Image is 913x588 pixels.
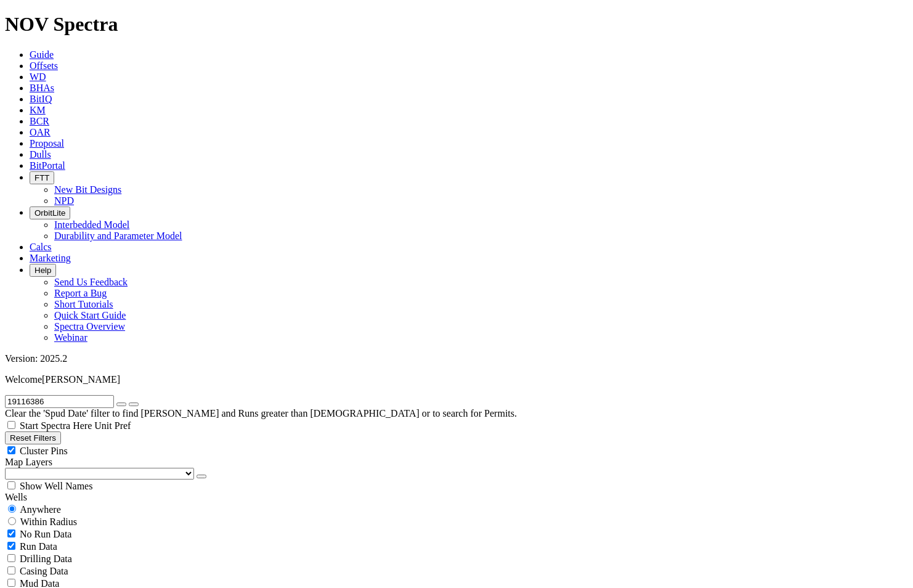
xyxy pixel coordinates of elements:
[42,374,120,385] span: [PERSON_NAME]
[30,127,51,137] a: OAR
[30,94,52,104] a: BitIQ
[34,266,51,275] span: Help
[34,173,49,182] span: FTT
[54,321,125,332] a: Spectra Overview
[30,149,51,160] a: Dulls
[54,310,126,321] a: Quick Start Guide
[54,231,182,241] a: Durability and Parameter Model
[20,566,68,576] span: Casing Data
[34,208,65,218] span: OrbitLite
[5,374,908,385] p: Welcome
[5,457,52,467] span: Map Layers
[30,206,70,219] button: OrbitLite
[30,105,46,115] a: KM
[54,195,74,206] a: NPD
[54,184,121,195] a: New Bit Designs
[5,353,908,364] div: Version: 2025.2
[7,421,15,429] input: Start Spectra Here
[20,553,72,564] span: Drilling Data
[30,49,54,60] a: Guide
[54,288,107,298] a: Report a Bug
[20,504,61,515] span: Anywhere
[20,541,57,552] span: Run Data
[30,171,54,184] button: FTT
[30,160,65,171] a: BitPortal
[94,420,131,431] span: Unit Pref
[20,446,68,456] span: Cluster Pins
[30,60,58,71] a: Offsets
[20,481,92,491] span: Show Well Names
[30,71,46,82] a: WD
[20,529,71,539] span: No Run Data
[5,408,517,419] span: Clear the 'Spud Date' filter to find [PERSON_NAME] and Runs greater than [DEMOGRAPHIC_DATA] or to...
[5,492,908,503] div: Wells
[5,431,61,444] button: Reset Filters
[30,116,49,126] a: BCR
[30,264,56,277] button: Help
[20,420,92,431] span: Start Spectra Here
[54,219,129,230] a: Interbedded Model
[54,332,87,343] a: Webinar
[30,253,71,263] a: Marketing
[5,13,908,36] h1: NOV Spectra
[54,277,128,287] a: Send Us Feedback
[30,138,64,149] a: Proposal
[5,395,114,408] input: Search
[30,242,52,252] a: Calcs
[20,517,77,527] span: Within Radius
[30,83,54,93] a: BHAs
[54,299,113,309] a: Short Tutorials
